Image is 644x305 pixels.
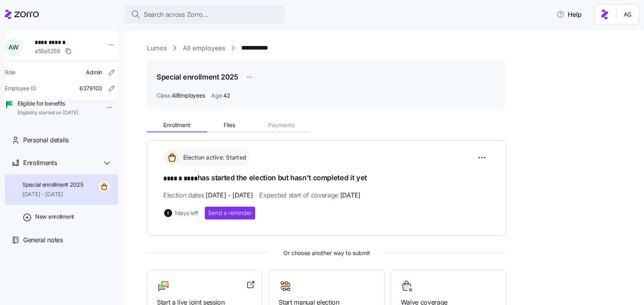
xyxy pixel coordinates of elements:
[205,207,255,219] button: Send a reminder
[163,122,190,128] span: Enrollment
[5,68,16,76] span: Role
[144,10,208,20] span: Search across Zorro...
[181,153,246,161] span: Election active: Started
[35,213,74,221] span: New enrollment
[147,43,167,53] a: Lumos
[23,235,63,245] span: General notes
[621,8,634,21] img: 5fc55c57e0610270ad857448bea2f2d5
[79,84,102,92] span: 6379103
[183,43,225,53] a: All employees
[23,158,57,168] span: Enrollments
[23,135,69,145] span: Personal details
[223,92,230,100] span: 42
[172,92,205,100] span: AllEmployees
[163,173,490,184] h1: has started the election but hasn't completed it yet
[22,190,83,198] span: [DATE] - [DATE]
[147,249,506,257] span: Or choose another way to submit
[211,92,222,100] span: Age
[35,47,60,55] span: a55e5359
[18,100,78,108] span: Eligible for benefits
[340,190,361,200] span: [DATE]
[8,44,18,50] span: A W
[86,68,102,76] span: Admin
[268,122,294,128] span: Payments
[125,5,284,24] button: Search across Zorro...
[18,110,78,116] span: Eligibility started on [DATE]
[163,190,253,200] span: Election dates
[157,72,238,82] h1: Special enrollment 2025
[5,84,36,92] span: Employee ID
[22,181,83,189] span: Special enrollment 2025
[174,209,198,217] span: 1 days left
[206,190,253,200] span: [DATE] - [DATE]
[208,209,252,217] span: Send a reminder
[259,190,360,200] span: Expected start of coverage
[557,10,582,19] span: Help
[224,122,235,128] span: Files
[550,6,588,22] button: Help
[157,92,170,100] span: Class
